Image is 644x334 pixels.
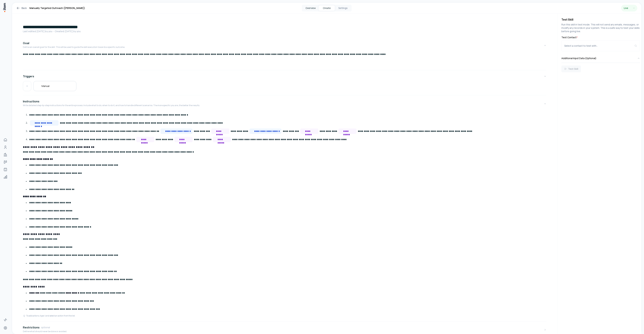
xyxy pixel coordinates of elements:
h4: Instructions [23,99,39,103]
a: People [2,144,9,151]
a: Companies [2,151,9,158]
h4: Goal [23,41,29,45]
p: Last edited: [DATE] by you ・Created: [DATE] by you [23,30,546,33]
button: GoalDefine an overall goal for the skill. This will be used to guide the skill execution towards ... [23,38,546,53]
button: Additional Input Data (Optional) [561,54,640,63]
a: Agents [2,166,9,173]
h4: Restrictions [23,325,40,329]
img: Item Brain Logo [3,3,6,12]
button: Triggers [23,72,546,81]
div: InstructionsWrite detailed step-by-step instructions for the entire process. Include what to do, ... [23,111,546,320]
a: Activity [2,316,9,323]
div: Triggers [23,81,546,94]
button: Settings [335,5,351,11]
h4: Test Skill [561,18,640,22]
span: optional [41,326,50,329]
div: To add actions, type / and select an action from the list. [23,314,75,317]
p: Run this skill in test mode. This will not send any emails, messages, or modify any records in yo... [561,23,640,33]
p: Write detailed step-by-step instructions for the entire process. Include what to do, when to do i... [23,104,200,107]
div: Select a contact to test with... [564,44,634,47]
h1: Manually Targeted Outreach ([PERSON_NAME]) [29,6,85,10]
a: Deals [2,159,9,165]
button: Create [319,5,335,11]
label: Test Contact [561,36,640,39]
button: Overview [302,5,319,11]
a: Home [2,136,9,143]
a: Analytics [2,173,9,180]
h4: Triggers [23,74,34,78]
a: Settings [2,325,9,331]
p: Define an overall goal for the skill. This will be used to guide the skill execution towards a sp... [23,46,125,49]
button: InstructionsWrite detailed step-by-step instructions for the entire process. Include what to do, ... [23,97,546,111]
p: Define what should never be done or avoided. [23,330,67,333]
div: GoalDefine an overall goal for the skill. This will be used to guide the skill execution towards ... [23,53,546,69]
h5: Manual [42,84,49,88]
a: Back [16,6,27,10]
